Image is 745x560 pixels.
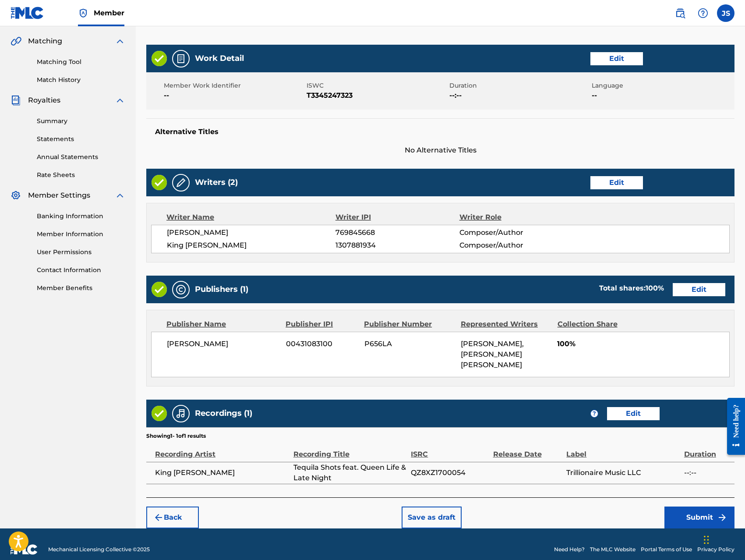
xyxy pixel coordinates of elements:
a: Member Information [37,230,125,239]
span: T3345247323 [307,90,447,101]
img: Valid [152,175,167,190]
span: --:-- [684,468,730,478]
a: The MLC Website [590,546,636,553]
div: Represented Writers [461,319,551,330]
span: Trillionaire Music LLC [566,468,680,478]
h5: Publishers (1) [195,284,248,294]
img: Valid [152,282,167,297]
a: Contact Information [37,266,125,275]
img: expand [115,95,125,106]
img: f7272a7cc735f4ea7f67.svg [717,512,727,523]
a: Match History [37,75,125,85]
span: Tequila Shots feat. Queen Life & Late Night [293,462,407,483]
span: 769845668 [335,227,459,238]
a: Matching Tool [37,57,125,67]
button: Save as draft [402,507,462,528]
img: Valid [152,51,167,66]
span: Member [94,8,124,18]
div: Recording Title [293,440,407,460]
span: QZ8XZ1700054 [411,468,488,478]
span: [PERSON_NAME], [PERSON_NAME] [PERSON_NAME] [461,340,524,369]
iframe: Chat Widget [701,518,745,560]
div: Publisher Number [364,319,454,330]
div: Drag [704,527,709,553]
a: Need Help? [554,546,585,553]
span: P656LA [364,339,454,349]
div: Writer Name [166,212,335,223]
div: Duration [684,440,730,460]
a: Public Search [671,4,689,22]
a: Rate Sheets [37,170,125,180]
span: 1307881934 [335,240,459,251]
div: Help [694,4,712,22]
a: Portal Terms of Use [641,546,692,553]
a: Privacy Policy [697,546,734,553]
div: ISRC [411,440,488,460]
a: User Permissions [37,248,125,257]
button: Edit [673,283,725,296]
img: expand [115,190,125,201]
img: help [698,8,708,18]
h5: Writers (2) [195,177,238,188]
span: -- [592,90,732,101]
img: Publishers [176,284,186,295]
img: Work Detail [176,53,186,64]
span: Language [592,81,732,90]
iframe: Resource Center [720,391,745,462]
span: Composer/Author [459,227,572,238]
button: Edit [590,52,643,65]
div: Recording Artist [155,440,289,460]
img: Matching [11,36,21,46]
a: Statements [37,135,125,144]
a: Member Benefits [37,284,125,293]
span: ? [591,410,598,417]
span: [PERSON_NAME] [167,227,335,238]
span: Mechanical Licensing Collective © 2025 [48,546,150,553]
a: Annual Statements [37,152,125,162]
span: Composer/Author [459,240,572,251]
img: logo [11,544,38,555]
button: Edit [590,176,643,189]
span: Matching [28,36,62,46]
img: Member Settings [11,190,21,201]
img: Royalties [11,95,21,106]
div: Publisher IPI [286,319,357,330]
img: Writers [176,177,186,188]
img: MLC Logo [11,7,44,19]
img: 7ee5dd4eb1f8a8e3ef2f.svg [153,512,164,523]
h5: Alternative Titles [155,128,726,136]
button: Edit [607,407,660,420]
div: Collection Share [558,319,642,330]
span: 00431083100 [286,339,358,349]
span: Duration [449,81,590,90]
img: Top Rightsholder [78,8,88,18]
span: ISWC [307,81,447,90]
span: Royalties [28,95,60,106]
div: Total shares: [599,283,664,294]
img: Recordings [176,408,186,419]
span: 100 % [646,284,664,292]
img: search [675,8,685,18]
a: Banking Information [37,212,125,221]
span: [PERSON_NAME] [167,339,279,349]
div: Release Date [493,440,562,460]
h5: Recordings (1) [195,408,252,418]
span: -- [164,90,304,101]
span: King [PERSON_NAME] [167,240,335,251]
button: Back [146,507,199,528]
span: No Alternative Titles [146,145,734,156]
div: Writer Role [459,212,572,223]
div: Writer IPI [335,212,459,223]
span: King [PERSON_NAME] [155,468,289,478]
button: Submit [664,507,734,528]
span: 100% [557,339,729,349]
div: User Menu [717,4,734,22]
span: Member Work Identifier [164,81,304,90]
img: expand [115,36,125,46]
h5: Work Detail [195,53,244,64]
div: Label [566,440,680,460]
img: Valid [152,406,167,421]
